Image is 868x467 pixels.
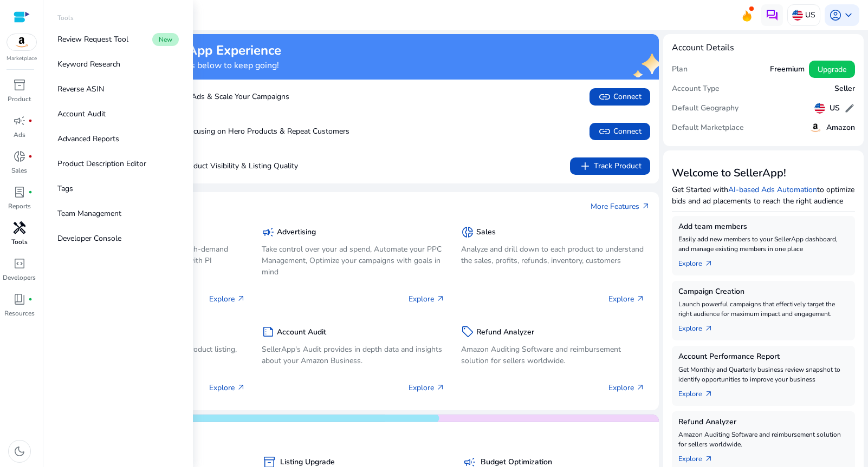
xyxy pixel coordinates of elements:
p: Launch powerful campaigns that effectively target the right audience for maximum impact and engag... [678,299,849,319]
h3: Welcome to SellerApp! [672,167,856,180]
h5: US [830,104,840,113]
span: Connect [598,125,642,138]
span: account_circle [829,9,842,22]
span: code_blocks [13,257,26,270]
span: book_4 [13,293,26,306]
h5: Amazon [826,123,855,133]
button: Upgrade [809,61,855,78]
p: Resources [4,308,35,318]
a: Explorearrow_outward [678,254,722,269]
p: Explore [608,293,645,305]
span: arrow_outward [636,294,645,303]
span: add [579,160,592,173]
p: Take control over your ad spend, Automate your PPC Management, Optimize your campaigns with goals... [262,244,445,278]
p: Get Started with to optimize bids and ad placements to reach the right audience [672,184,856,207]
span: Upgrade [818,64,846,75]
span: arrow_outward [237,294,245,303]
span: link [598,90,611,103]
img: us.svg [814,103,825,114]
h4: Account Details [672,43,734,53]
p: Account Audit [57,108,106,120]
p: SellerApp's Audit provides in depth data and insights about your Amazon Business. [262,344,445,366]
h5: Account Type [672,84,720,94]
p: Boost Sales by Focusing on Hero Products & Repeat Customers [76,126,349,137]
span: campaign [262,226,275,239]
span: arrow_outward [436,383,445,392]
h5: Default Geography [672,104,739,113]
span: New [152,33,179,46]
p: Easily add new members to your SellerApp dashboard, and manage existing members in one place [678,234,849,254]
p: Reports [8,201,31,211]
a: Explorearrow_outward [678,449,722,464]
button: linkConnect [590,123,650,140]
span: arrow_outward [642,202,650,211]
p: Explore [409,293,445,305]
p: Review Request Tool [57,34,128,45]
span: summarize [262,325,275,338]
h5: Budget Optimization [481,458,552,467]
span: arrow_outward [436,294,445,303]
h5: Listing Upgrade [280,458,335,467]
p: Developer Console [57,233,121,244]
p: Sales [11,166,27,175]
span: edit [844,103,855,114]
p: US [805,5,815,24]
h5: Refund Analyzer [678,418,849,427]
p: Analyze and drill down to each product to understand the sales, profits, refunds, inventory, cust... [461,244,645,266]
p: Advanced Reports [57,133,119,144]
p: Amazon Auditing Software and reimbursement solution for sellers worldwide. [678,430,849,449]
a: Explorearrow_outward [678,384,722,399]
h5: Sales [476,228,496,237]
a: Explorearrow_outward [678,319,722,334]
p: Team Management [57,208,121,219]
h5: Add team members [678,222,849,232]
span: Track Product [579,160,642,173]
span: handyman [13,221,26,234]
h5: Plan [672,65,688,74]
h5: Account Audit [277,328,326,337]
p: Tags [57,183,73,194]
p: Marketplace [7,55,37,63]
h5: Default Marketplace [672,123,744,133]
p: Keyword Research [57,58,120,70]
p: Explore [608,382,645,393]
span: arrow_outward [704,390,713,398]
span: arrow_outward [704,455,713,463]
a: More Featuresarrow_outward [591,201,650,212]
span: arrow_outward [636,383,645,392]
span: inventory_2 [13,78,26,91]
img: us.svg [792,10,803,21]
span: keyboard_arrow_down [842,9,855,22]
span: donut_small [13,150,26,163]
p: Get Monthly and Quarterly business review snapshot to identify opportunities to improve your busi... [678,365,849,384]
p: Reverse ASIN [57,83,104,95]
h5: Refund Analyzer [476,328,534,337]
span: donut_small [461,226,474,239]
span: fiber_manual_record [28,154,33,159]
p: Explore [409,382,445,393]
p: Tools [57,13,74,23]
p: Tools [11,237,28,247]
h5: Campaign Creation [678,287,849,297]
button: linkConnect [590,88,650,106]
span: campaign [13,114,26,127]
h5: Account Performance Report [678,352,849,361]
span: sell [461,325,474,338]
span: fiber_manual_record [28,297,33,301]
p: Developers [3,273,36,282]
a: AI-based Ads Automation [728,185,817,195]
span: arrow_outward [237,383,245,392]
button: addTrack Product [570,157,650,175]
img: amazon.svg [7,34,36,50]
span: dark_mode [13,445,26,458]
span: arrow_outward [704,324,713,333]
span: link [598,125,611,138]
span: lab_profile [13,186,26,199]
span: Connect [598,90,642,103]
p: Ads [14,130,25,140]
span: arrow_outward [704,259,713,268]
p: Amazon Auditing Software and reimbursement solution for sellers worldwide. [461,344,645,366]
p: Product [8,94,31,104]
p: Explore [209,293,245,305]
span: fiber_manual_record [28,190,33,194]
